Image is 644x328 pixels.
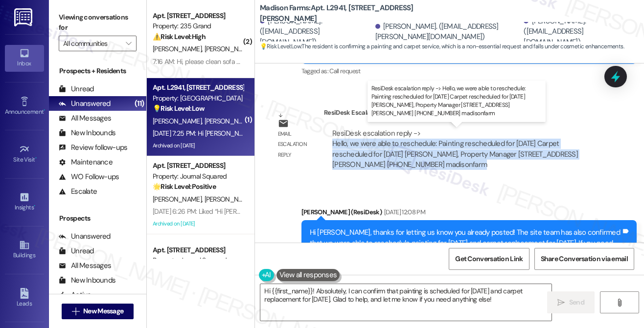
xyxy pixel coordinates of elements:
[260,3,456,24] b: Madison Farms: Apt. L2941, [STREET_ADDRESS][PERSON_NAME]
[260,41,624,52] span: : The resident is confirming a painting and carpet service, which is a non-essential request and ...
[153,171,243,182] div: Property: Journal Squared
[205,117,256,125] span: [PERSON_NAME]
[153,104,205,113] strong: 💡 Risk Level: Low
[63,36,121,51] input: All communities
[59,128,115,138] div: New Inbounds
[59,10,137,36] label: Viewing conversations for
[278,129,316,160] div: Email escalation reply
[557,299,565,307] i: 
[153,32,206,41] strong: ⚠️ Risk Level: High
[5,237,44,263] a: Buildings
[382,207,425,217] div: [DATE] 12:08 PM
[62,304,134,319] button: New Message
[5,141,44,167] a: Site Visit •
[59,84,94,94] div: Unread
[59,246,94,256] div: Unread
[5,285,44,311] a: Leads
[59,157,113,167] div: Maintenance
[59,99,111,109] div: Unanswered
[569,297,584,307] span: Send
[44,107,45,114] span: •
[152,140,244,152] div: Archived on [DATE]
[332,128,578,169] div: ResiDesk escalation reply -> Hello, we were able to reschedule: Painting rescheduled for [DATE] C...
[301,207,637,221] div: [PERSON_NAME] (ResiDesk)
[205,195,253,204] span: [PERSON_NAME]
[371,84,542,118] p: ResiDesk escalation reply -> Hello, we were able to reschedule: Painting rescheduled for [DATE] C...
[541,254,628,264] span: Share Conversation via email
[449,248,529,270] button: Get Conversation Link
[49,66,146,76] div: Prospects + Residents
[5,189,44,215] a: Insights •
[59,290,92,300] div: Active
[59,186,97,197] div: Escalate
[153,11,243,21] div: Apt. [STREET_ADDRESS]
[547,291,595,313] button: Send
[310,227,621,259] div: Hi [PERSON_NAME], thanks for letting us know you already posted! The site team has also confirmed...
[34,203,35,209] span: •
[153,117,205,125] span: [PERSON_NAME]
[153,82,243,93] div: Apt. L2941, [STREET_ADDRESS][PERSON_NAME]
[72,307,79,315] i: 
[49,213,146,224] div: Prospects
[153,93,243,103] div: Property: [GEOGRAPHIC_DATA]
[59,113,111,123] div: All Messages
[205,44,253,53] span: [PERSON_NAME]
[59,275,115,286] div: New Inbounds
[14,8,34,26] img: ResiDesk Logo
[153,57,588,66] div: 7:16 AM: Hi, please clean sofa pillows, and beds in the public area. My daughter went there and g...
[260,284,551,321] textarea: Hi {{first_name}}! Absolutely, I can confirm that painting is scheduled for [DATE] and carpet rep...
[153,182,216,191] strong: 🌟 Risk Level: Positive
[35,155,37,162] span: •
[153,44,205,53] span: [PERSON_NAME]
[59,261,111,271] div: All Messages
[153,161,243,171] div: Apt. [STREET_ADDRESS]
[83,306,123,316] span: New Message
[153,245,243,255] div: Apt. [STREET_ADDRESS]
[59,231,111,242] div: Unanswered
[534,248,634,270] button: Share Conversation via email
[524,16,637,47] div: [PERSON_NAME]. ([EMAIL_ADDRESS][DOMAIN_NAME])
[616,299,623,307] i: 
[324,107,605,121] div: ResiDesk Escalation - Reply From Site Team
[5,45,44,71] a: Inbox
[153,255,243,266] div: Property: Journal Squared
[59,172,119,182] div: WO Follow-ups
[329,67,360,75] span: Call request
[260,42,301,50] strong: 💡 Risk Level: Low
[301,64,637,78] div: Tagged as:
[132,96,146,111] div: (11)
[59,143,127,153] div: Review follow-ups
[260,16,373,47] div: [PERSON_NAME]. ([EMAIL_ADDRESS][DOMAIN_NAME])
[153,129,493,138] div: [DATE] 7:25 PM: Hi [PERSON_NAME]. When you have time. Wanted to confirm for [DATE] and [DATE]? Pa...
[153,207,387,216] div: [DATE] 6:26 PM: Liked “Hi [PERSON_NAME] and [PERSON_NAME]! Starting [DATE]…”
[153,195,205,204] span: [PERSON_NAME]
[152,218,244,230] div: Archived on [DATE]
[153,21,243,31] div: Property: 235 Grand
[126,40,131,47] i: 
[375,21,522,42] div: [PERSON_NAME]. ([EMAIL_ADDRESS][PERSON_NAME][DOMAIN_NAME])
[455,254,523,264] span: Get Conversation Link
